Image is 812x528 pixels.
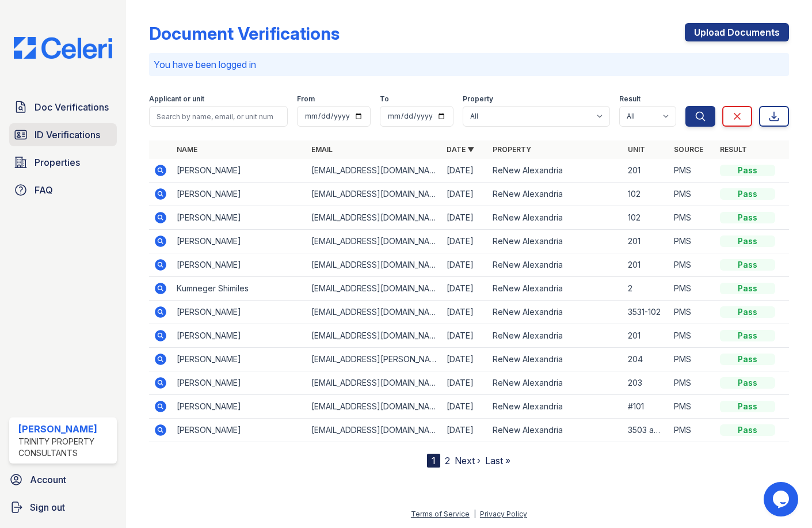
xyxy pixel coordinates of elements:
td: PMS [669,230,715,253]
td: [EMAIL_ADDRESS][DOMAIN_NAME] [307,277,442,301]
div: Pass [720,259,775,271]
td: [EMAIL_ADDRESS][DOMAIN_NAME] [307,419,442,442]
div: Pass [720,401,775,412]
a: Upload Documents [685,23,789,41]
div: Pass [720,354,775,365]
a: Privacy Policy [480,510,527,518]
td: PMS [669,371,715,395]
div: Pass [720,212,775,223]
div: Pass [720,235,775,247]
td: ReNew Alexandria [488,348,623,371]
td: [DATE] [442,324,488,348]
td: [PERSON_NAME] [172,206,307,230]
td: [EMAIL_ADDRESS][DOMAIN_NAME] [307,253,442,277]
input: Search by name, email, or unit number [149,106,288,127]
td: PMS [669,159,715,183]
td: ReNew Alexandria [488,183,623,206]
a: Doc Verifications [9,96,117,119]
td: [DATE] [442,395,488,419]
td: [PERSON_NAME] [172,159,307,183]
div: | [474,510,476,518]
td: PMS [669,348,715,371]
a: Source [674,145,703,154]
td: [PERSON_NAME] [172,253,307,277]
td: [DATE] [442,253,488,277]
span: Doc Verifications [35,100,109,114]
div: Pass [720,165,775,176]
a: Properties [9,151,117,174]
div: Pass [720,424,775,436]
td: #101 [623,395,669,419]
a: Unit [628,145,645,154]
a: FAQ [9,178,117,202]
a: Date ▼ [447,145,474,154]
a: Email [311,145,333,154]
td: 3531-102 [623,301,669,324]
td: PMS [669,253,715,277]
span: Sign out [30,500,65,514]
a: Result [720,145,747,154]
td: [DATE] [442,348,488,371]
label: Result [619,94,641,104]
td: [DATE] [442,301,488,324]
td: 201 [623,324,669,348]
td: [DATE] [442,277,488,301]
img: CE_Logo_Blue-a8612792a0a2168367f1c8372b55b34899dd931a85d93a1a3d3e32e68fde9ad4.png [5,37,121,59]
td: PMS [669,324,715,348]
td: 102 [623,206,669,230]
div: Pass [720,330,775,341]
td: 201 [623,159,669,183]
td: [EMAIL_ADDRESS][DOMAIN_NAME] [307,183,442,206]
td: ReNew Alexandria [488,324,623,348]
td: ReNew Alexandria [488,371,623,395]
td: [EMAIL_ADDRESS][DOMAIN_NAME] [307,371,442,395]
a: Property [493,145,531,154]
td: [PERSON_NAME] [172,230,307,253]
div: Document Verifications [149,23,340,44]
a: Terms of Service [411,510,470,518]
td: [DATE] [442,230,488,253]
td: [EMAIL_ADDRESS][DOMAIN_NAME] [307,395,442,419]
td: PMS [669,301,715,324]
span: FAQ [35,183,53,197]
label: Property [463,94,493,104]
td: PMS [669,206,715,230]
td: [DATE] [442,371,488,395]
td: ReNew Alexandria [488,395,623,419]
a: Sign out [5,496,121,519]
td: ReNew Alexandria [488,419,623,442]
a: Last » [485,455,510,466]
td: Kumneger Shimiles [172,277,307,301]
td: [DATE] [442,183,488,206]
td: 201 [623,230,669,253]
td: 2 [623,277,669,301]
td: [PERSON_NAME] [172,301,307,324]
div: 1 [427,454,440,468]
td: [PERSON_NAME] [172,183,307,206]
div: [PERSON_NAME] [18,422,112,436]
td: [DATE] [442,159,488,183]
td: [EMAIL_ADDRESS][DOMAIN_NAME] [307,206,442,230]
span: Properties [35,155,80,169]
td: ReNew Alexandria [488,301,623,324]
td: 203 [623,371,669,395]
td: ReNew Alexandria [488,253,623,277]
td: [DATE] [442,419,488,442]
a: 2 [445,455,450,466]
td: [EMAIL_ADDRESS][DOMAIN_NAME] [307,301,442,324]
td: [PERSON_NAME] [172,348,307,371]
td: ReNew Alexandria [488,206,623,230]
td: PMS [669,183,715,206]
label: From [297,94,315,104]
label: To [380,94,389,104]
label: Applicant or unit [149,94,204,104]
div: Trinity Property Consultants [18,436,112,459]
td: [EMAIL_ADDRESS][DOMAIN_NAME] [307,230,442,253]
span: ID Verifications [35,128,100,142]
a: ID Verifications [9,123,117,146]
td: ReNew Alexandria [488,277,623,301]
td: PMS [669,419,715,442]
td: 201 [623,253,669,277]
td: [PERSON_NAME] [172,324,307,348]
